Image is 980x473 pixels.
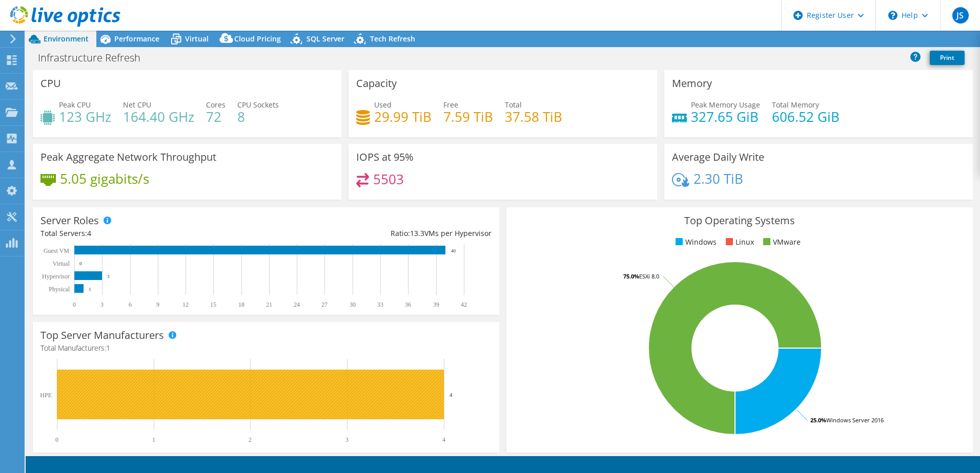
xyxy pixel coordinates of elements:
[826,416,884,424] tspan: Windows Server 2016
[33,52,156,63] h1: Infrastructure Refresh
[691,100,760,110] span: Peak Memory Usage
[206,100,226,110] span: Cores
[185,34,209,44] span: Virtual
[514,215,965,226] h3: Top Operating Systems
[59,111,111,122] h4: 123 GHz
[206,111,226,122] h4: 72
[152,436,155,443] text: 1
[40,392,52,399] text: HPE
[888,11,897,20] svg: \n
[249,436,252,443] text: 2
[673,236,717,248] li: Windows
[53,260,70,267] text: Virtual
[450,392,453,398] text: 4
[672,78,712,89] h3: Memory
[266,301,272,308] text: 21
[238,301,244,308] text: 18
[505,111,562,122] h4: 37.58 TiB
[623,272,639,280] tspan: 75.0%
[106,343,110,353] span: 1
[693,173,743,184] h4: 2.30 TiB
[373,174,404,185] h4: 5503
[73,301,76,308] text: 0
[810,416,826,424] tspan: 25.0%
[182,301,189,308] text: 12
[461,301,467,308] text: 42
[356,78,397,89] h3: Capacity
[40,342,492,354] h4: Total Manufacturers:
[79,261,82,266] text: 0
[40,78,61,89] h3: CPU
[100,301,104,308] text: 3
[123,100,151,110] span: Net CPU
[123,111,194,122] h4: 164.40 GHz
[772,100,819,110] span: Total Memory
[321,301,328,308] text: 27
[410,228,424,238] span: 13.3
[639,272,659,280] tspan: ESXi 8.0
[40,152,216,163] h3: Peak Aggregate Network Throughput
[237,111,279,122] h4: 8
[374,111,432,122] h4: 29.99 TiB
[44,247,69,254] text: Guest VM
[691,111,760,122] h4: 327.65 GiB
[772,111,840,122] h4: 606.52 GiB
[55,436,58,443] text: 0
[930,51,965,65] a: Print
[40,330,164,341] h3: Top Server Manufacturers
[356,152,414,163] h3: IOPS at 95%
[44,34,89,44] span: Environment
[377,301,383,308] text: 33
[451,248,456,253] text: 40
[443,100,458,110] span: Free
[345,436,349,443] text: 3
[723,236,754,248] li: Linux
[114,34,159,44] span: Performance
[307,34,344,44] span: SQL Server
[87,228,91,238] span: 4
[672,152,764,163] h3: Average Daily Write
[129,301,132,308] text: 6
[442,436,445,443] text: 4
[266,228,492,239] div: Ratio: VMs per Hypervisor
[294,301,300,308] text: 24
[89,287,91,292] text: 1
[443,111,493,122] h4: 7.59 TiB
[42,273,70,280] text: Hypervisor
[374,100,392,110] span: Used
[370,34,415,44] span: Tech Refresh
[505,100,522,110] span: Total
[49,286,70,293] text: Physical
[952,7,969,24] span: JS
[107,274,110,279] text: 3
[40,228,266,239] div: Total Servers:
[234,34,281,44] span: Cloud Pricing
[156,301,159,308] text: 9
[210,301,216,308] text: 15
[59,100,91,110] span: Peak CPU
[405,301,411,308] text: 36
[433,301,439,308] text: 39
[40,215,99,226] h3: Server Roles
[761,236,801,248] li: VMware
[350,301,356,308] text: 30
[237,100,279,110] span: CPU Sockets
[60,173,149,184] h4: 5.05 gigabits/s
